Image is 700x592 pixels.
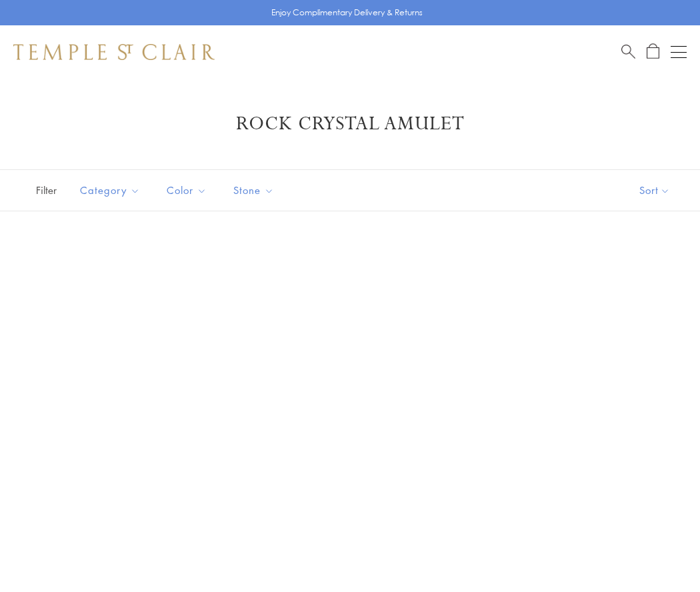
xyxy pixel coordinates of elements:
[70,175,150,205] button: Category
[13,44,215,60] img: Temple St. Clair
[223,175,284,205] button: Stone
[157,175,217,205] button: Color
[621,43,635,60] a: Search
[609,170,700,211] button: Show sort by
[73,182,150,199] span: Category
[33,112,667,136] h1: Rock Crystal Amulet
[647,43,659,60] a: Open Shopping Bag
[271,6,423,19] p: Enjoy Complimentary Delivery & Returns
[160,182,217,199] span: Color
[671,44,687,60] button: Open navigation
[227,182,284,199] span: Stone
